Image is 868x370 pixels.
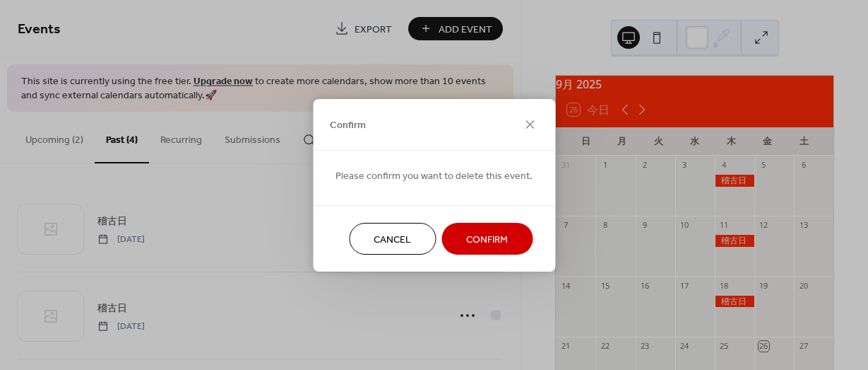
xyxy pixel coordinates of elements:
[466,232,508,247] span: Confirm
[335,168,533,183] span: Please confirm you want to delete this event.
[349,223,436,255] button: Cancel
[330,118,366,133] span: Confirm
[374,232,411,247] span: Cancel
[441,223,533,255] button: Confirm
